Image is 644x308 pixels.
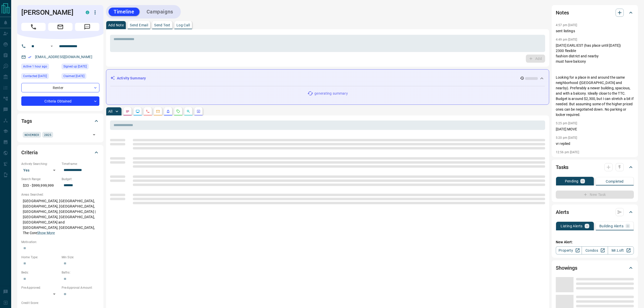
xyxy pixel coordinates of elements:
p: Completed [606,180,624,183]
a: [EMAIL_ADDRESS][DOMAIN_NAME] [35,55,92,59]
div: Criteria [21,146,99,159]
span: Email [48,23,73,31]
p: [DATE] EARLIEST (has place until [DATE]) 2300 flexible fashion district and nearby must have balc... [556,43,634,117]
a: Condos [582,246,608,254]
svg: Email Verified [28,55,31,59]
p: generating summary [314,91,348,96]
p: [DATE] MOVE [556,127,634,132]
div: Thu Oct 02 2025 [21,73,59,80]
svg: Agent Actions [196,109,201,113]
h2: Criteria [21,148,38,157]
a: Property [556,246,582,254]
span: NOVEMBER [25,132,39,137]
p: Add Note [108,23,124,27]
span: Active 1 hour ago [23,64,47,69]
p: sent listings [556,28,634,34]
div: Tasks [556,161,634,173]
p: Send Text [154,23,170,27]
span: Signed up [DATE] [63,64,87,69]
p: vr replied [556,141,634,146]
div: Activity Summary [110,74,545,83]
p: Send Email [130,23,148,27]
div: Tags [21,115,99,127]
span: Message [75,23,99,31]
h2: Notes [556,9,569,17]
span: Call [21,23,46,31]
div: Yes [21,166,59,174]
p: New Alert: [556,239,634,245]
p: 12:56 pm [DATE] [556,150,579,154]
div: condos.ca [86,11,89,14]
p: 5:20 pm [DATE] [556,136,577,140]
p: Listing Alerts [561,224,583,228]
div: Renter [21,83,99,92]
p: Building Alerts [599,224,623,228]
p: Home Type: [21,255,59,260]
button: Campaigns [141,8,178,16]
svg: Requests [176,109,180,113]
h2: Tags [21,117,32,125]
p: Credit Score: [21,301,99,305]
p: Log Call [176,23,190,27]
p: Pre-Approved: [21,285,59,290]
svg: Emails [156,109,160,113]
p: Timeframe: [62,162,99,166]
p: Budget: [62,177,99,181]
svg: Lead Browsing Activity [136,109,140,113]
div: Criteria Obtained [21,96,99,106]
p: Areas Searched: [21,192,99,197]
p: Pre-Approval Amount: [62,285,99,290]
span: Contacted [DATE] [23,74,47,79]
div: Wed Oct 15 2025 [21,64,59,71]
p: Pending [565,179,579,183]
p: Search Range: [21,177,59,181]
div: Showings [556,262,634,274]
h1: [PERSON_NAME] [21,8,78,16]
svg: Opportunities [186,109,190,113]
p: Motivation: [21,240,99,244]
p: 4:49 pm [DATE] [556,38,577,41]
div: Mon Nov 20 2023 [62,64,99,71]
p: [GEOGRAPHIC_DATA], [GEOGRAPHIC_DATA], [GEOGRAPHIC_DATA], [GEOGRAPHIC_DATA], [GEOGRAPHIC_DATA], [G... [21,197,99,237]
a: Mr.Loft [608,246,634,254]
p: Baths: [62,270,99,275]
span: 2025 [44,132,51,137]
button: Open [49,43,55,49]
p: Min Size: [62,255,99,260]
p: 4:57 pm [DATE] [556,23,577,27]
h2: Showings [556,264,577,272]
p: $33 - $999,999,999 [21,181,59,190]
div: Tue Nov 21 2023 [62,73,99,80]
button: Show More [37,230,55,236]
p: Actively Searching: [21,162,59,166]
div: Alerts [556,206,634,218]
p: 5:25 pm [DATE] [556,122,577,125]
h2: Alerts [556,208,569,216]
p: Beds: [21,270,59,275]
span: Claimed [DATE] [63,74,84,79]
p: All [108,110,112,113]
button: Timeline [109,8,139,16]
div: Notes [556,7,634,19]
svg: Listing Alerts [166,109,170,113]
p: Activity Summary [117,76,146,81]
svg: Notes [126,109,130,113]
svg: Calls [146,109,150,113]
button: Open [91,131,98,138]
h2: Tasks [556,163,568,171]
